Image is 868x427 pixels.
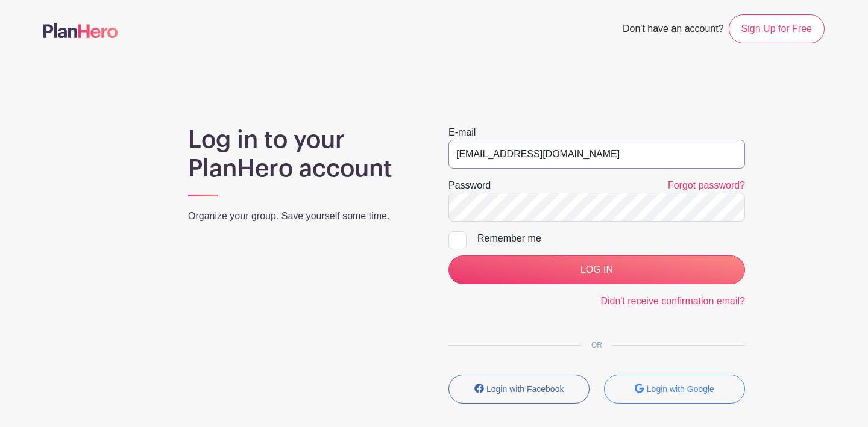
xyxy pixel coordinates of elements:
p: Organize your group. Save yourself some time. [188,209,420,223]
small: Login with Facebook [486,384,564,394]
h1: Log in to your PlanHero account [188,125,420,183]
div: Remember me [477,231,745,246]
a: Forgot password? [668,180,745,190]
button: Login with Google [604,375,745,404]
a: Sign Up for Free [729,14,825,43]
button: Login with Facebook [448,375,590,404]
input: LOG IN [448,255,745,284]
a: Didn't receive confirmation email? [600,296,745,306]
span: Don't have an account? [623,17,724,43]
small: Login with Google [647,384,714,394]
input: e.g. julie@eventco.com [448,140,745,169]
label: E-mail [448,125,476,140]
label: Password [448,178,491,193]
img: logo-507f7623f17ff9eddc593b1ce0a138ce2505c220e1c5a4e2b4648c50719b7d32.svg [43,23,118,38]
span: OR [582,341,612,349]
